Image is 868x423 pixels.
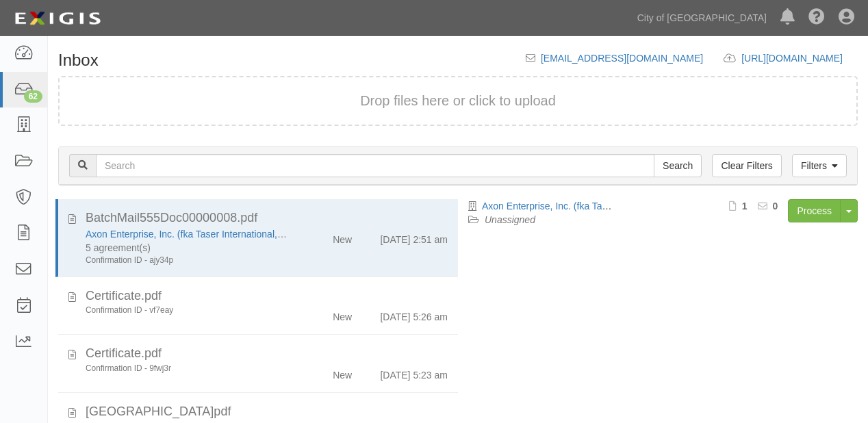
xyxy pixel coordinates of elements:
a: City of [GEOGRAPHIC_DATA] [630,4,774,31]
div: New [333,363,352,382]
img: logo-5460c22ac91f19d4615b14bd174203de0afe785f0fc80cf4dbbc73dc1793850b.png [10,6,105,31]
a: Unassigned [485,214,535,225]
button: Drop files here or click to upload [360,91,556,111]
div: Interview Room Project (2021-0629) Interview Room Project (2021-0629) Interview Room Project (202... [86,241,288,255]
div: [DATE] 5:26 am [380,305,448,324]
div: Confirmation ID - ajy34p [86,255,288,266]
b: 1 [742,201,748,211]
a: [EMAIL_ADDRESS][DOMAIN_NAME] [541,53,703,64]
div: Axon Enterprise, Inc. (fka Taser International, Inc.) [86,227,288,241]
a: Axon Enterprise, Inc. (fka Taser International, Inc.) [482,201,695,211]
a: Process [788,199,841,222]
div: BatchMail555Doc00000008.pdf [86,209,448,227]
div: New [333,227,352,246]
div: New [333,305,352,324]
i: Help Center - Complianz [808,10,825,26]
div: Confirmation ID - 9fwj3r [86,363,288,374]
input: Search [96,154,654,177]
div: [DATE] 2:51 am [380,227,448,246]
h1: Inbox [58,51,99,69]
div: 62 [24,90,42,103]
a: Axon Enterprise, Inc. (fka Taser International, Inc.) [86,229,298,240]
input: Search [654,154,702,177]
div: [DATE] 5:23 am [380,363,448,382]
div: Confirmation ID - vf7eay [86,305,288,316]
b: 0 [773,201,778,211]
a: [URL][DOMAIN_NAME] [741,53,858,64]
div: Certificate.pdf [86,287,448,305]
a: Clear Filters [712,154,781,177]
div: Burbank Glendale Pasadena Airport Authority.pdf [86,403,448,421]
a: Filters [792,154,847,177]
div: Certificate.pdf [86,345,448,363]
